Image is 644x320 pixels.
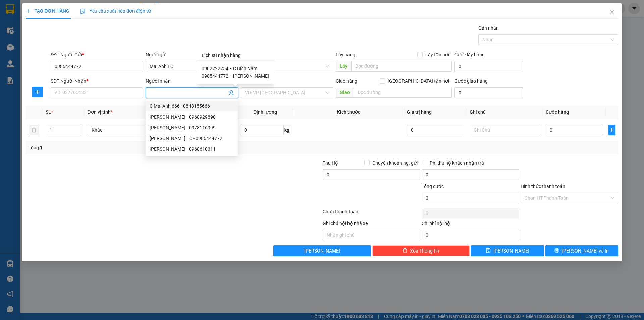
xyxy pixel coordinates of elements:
input: Ghi Chú [470,125,541,135]
span: Đơn vị tính [88,109,113,115]
span: VP Lào Cai [245,61,329,72]
div: Chưa thanh toán [322,208,421,220]
div: Lịch sử nhận hàng [196,50,274,61]
span: [PERSON_NAME] và In [562,247,609,255]
span: 0985444772 [202,73,228,79]
span: Lấy [336,61,351,72]
div: Chi phí nội bộ [422,220,519,230]
span: C Bích Nấm [233,66,257,71]
span: Thu Hộ [323,160,338,166]
strong: TĐ chuyển phát: [32,37,61,47]
span: Giá trị hàng [407,109,432,115]
input: Cước giao hàng [454,87,523,98]
div: [PERSON_NAME] LC - 0985444772 [150,135,234,142]
span: Lấy tận nơi [423,51,452,58]
div: Người gửi [146,51,238,58]
div: SĐT Người Nhận [51,77,143,85]
span: Định lượng [253,109,277,115]
div: Mai Anh - 0978116999 [146,122,238,133]
label: Hình thức thanh toán [521,184,565,189]
button: [PERSON_NAME] [273,245,371,256]
span: SL [46,109,51,115]
button: printer[PERSON_NAME] và In [545,245,618,256]
button: save[PERSON_NAME] [471,245,544,256]
div: Người nhận [146,77,238,85]
button: deleteXóa Thông tin [372,245,470,256]
div: Mai Anh - 0968610311 [146,144,238,154]
div: C Mai Anh 666 - 0848155666 [146,101,238,111]
strong: VIỆT HIẾU LOGISTIC [34,5,66,20]
input: 0 [407,125,464,135]
button: plus [32,87,43,97]
span: close [609,10,615,15]
div: [PERSON_NAME] - 0968610311 [150,145,234,153]
span: [PERSON_NAME] [304,247,340,255]
div: SĐT Người Gửi [51,51,143,58]
span: Giao [336,87,354,98]
input: Dọc đường [354,87,452,98]
span: Khác [92,125,155,135]
input: Dọc đường [351,61,452,72]
span: Giao hàng [336,78,357,84]
span: LC1309250270 [70,33,110,40]
span: TẠO ĐƠN HÀNG [26,8,69,14]
span: [PERSON_NAME] [493,247,529,255]
span: plus [33,89,43,95]
div: Mai Anh LC - 0985444772 [146,133,238,144]
strong: PHIẾU GỬI HÀNG [33,21,67,36]
span: [GEOGRAPHIC_DATA] tận nơi [385,77,452,85]
span: save [486,248,491,254]
span: plus [609,127,615,133]
span: [PERSON_NAME] [233,73,269,79]
span: Kích thước [337,109,360,115]
div: Mai Anh - 0968929890 [146,111,238,122]
span: user-add [229,90,234,95]
span: 0902222254 [202,66,228,71]
span: - [230,66,231,71]
input: Cước lấy hàng [454,61,523,72]
span: printer [554,248,559,254]
span: Phí thu hộ khách nhận trả [427,159,487,167]
div: Ghi chú nội bộ nhà xe [323,220,420,230]
strong: 02143888555, 0243777888 [39,42,68,53]
button: Close [603,3,622,22]
span: Xóa Thông tin [410,247,439,255]
button: plus [608,125,615,135]
div: [PERSON_NAME] - 0968929890 [150,113,234,121]
span: Lấy hàng [336,52,355,57]
img: icon [80,9,86,14]
button: delete [29,125,39,135]
label: Cước giao hàng [454,78,488,84]
input: Nhập ghi chú [323,230,420,240]
span: Tổng cước [422,184,444,189]
div: Tổng: 1 [29,144,249,151]
img: logo [3,17,29,43]
span: delete [402,248,407,254]
div: C Mai Anh 666 - 0848155666 [150,102,234,110]
span: plus [26,9,31,13]
div: [PERSON_NAME] - 0978116999 [150,124,234,131]
div: VP gửi [241,51,333,58]
span: Cước hàng [546,109,569,115]
span: - [230,73,231,79]
th: Ghi chú [467,106,543,119]
span: Yêu cầu xuất hóa đơn điện tử [80,8,151,14]
label: Gán nhãn [478,25,499,31]
span: kg [284,125,290,135]
label: Cước lấy hàng [454,52,485,57]
span: Chuyển khoản ng. gửi [370,159,420,167]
